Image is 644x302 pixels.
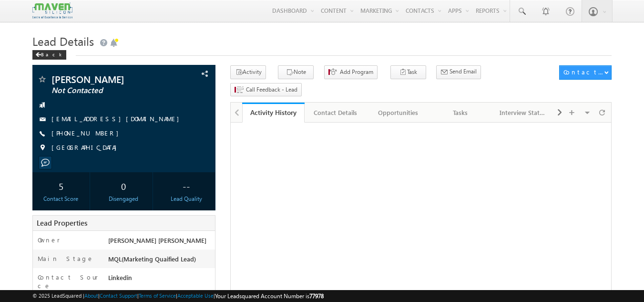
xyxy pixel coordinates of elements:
[340,68,373,76] span: Add Program
[32,292,324,301] span: © 2025 LeadSquared | | | | |
[177,292,214,299] a: Acceptable Use
[437,107,483,118] div: Tasks
[108,236,206,244] span: [PERSON_NAME] [PERSON_NAME]
[38,273,99,290] label: Contact Source
[230,83,302,97] button: Call Feedback - Lead
[51,143,122,153] span: [GEOGRAPHIC_DATA]
[106,273,215,286] div: Linkedin
[35,195,88,203] div: Contact Score
[160,177,213,195] div: --
[249,108,297,117] div: Activity History
[32,33,94,49] span: Lead Details
[160,195,213,203] div: Lead Quality
[242,103,305,123] a: Activity History
[51,115,184,123] a: [EMAIL_ADDRESS][DOMAIN_NAME]
[492,103,554,123] a: Interview Status
[84,292,98,299] a: About
[500,107,546,118] div: Interview Status
[97,195,150,203] div: Disengaged
[51,74,164,84] span: [PERSON_NAME]
[429,103,492,123] a: Tasks
[312,107,358,118] div: Contact Details
[32,50,71,58] a: Back
[32,2,72,19] img: Custom Logo
[32,50,66,60] div: Back
[367,103,429,123] a: Opportunities
[38,254,94,263] label: Main Stage
[100,292,137,299] a: Contact Support
[305,103,367,123] a: Contact Details
[436,65,481,79] button: Send Email
[278,65,314,79] button: Note
[35,177,88,195] div: 5
[51,86,164,95] span: Not Contacted
[38,236,60,244] label: Owner
[324,65,378,79] button: Add Program
[139,292,176,299] a: Terms of Service
[97,177,150,195] div: 0
[246,85,297,94] span: Call Feedback - Lead
[563,68,604,76] div: Contact Actions
[37,218,87,228] span: Lead Properties
[559,65,612,80] button: Contact Actions
[230,65,266,79] button: Activity
[106,254,215,268] div: MQL(Marketing Quaified Lead)
[450,67,477,76] span: Send Email
[215,292,324,300] span: Your Leadsquared Account Number is
[309,292,324,300] span: 77978
[375,107,421,118] div: Opportunities
[390,65,426,79] button: Task
[51,129,123,138] span: [PHONE_NUMBER]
